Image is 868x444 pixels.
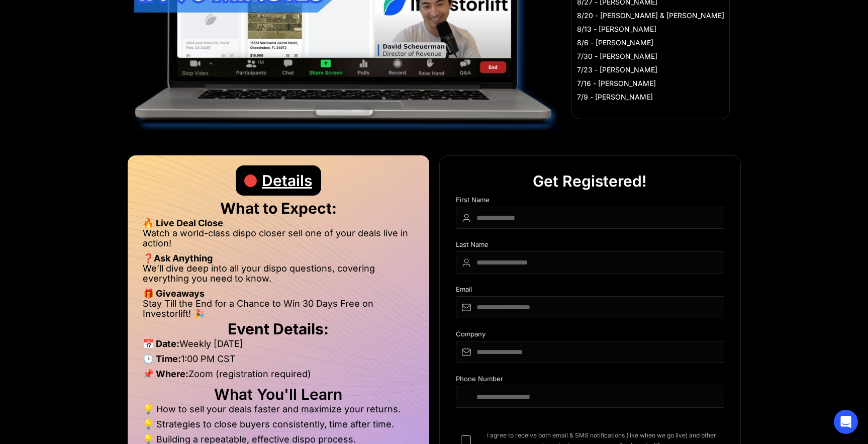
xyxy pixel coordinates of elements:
[143,288,205,299] strong: 🎁 Giveaways
[220,199,337,217] strong: What to Expect:
[456,330,724,341] div: Company
[143,369,188,379] strong: 📌 Where:
[262,165,312,196] div: Details
[228,320,329,338] strong: Event Details:
[143,419,414,434] li: 💡 Strategies to close buyers consistently, time after time.
[456,196,724,207] div: First Name
[143,263,414,289] li: We’ll dive deep into all your dispo questions, covering everything you need to know.
[143,228,414,253] li: Watch a world-class dispo closer sell one of your deals live in action!
[456,286,724,296] div: Email
[143,218,223,228] strong: 🔥 Live Deal Close
[143,404,414,419] li: 💡 How to sell your deals faster and maximize your returns.
[143,299,414,319] li: Stay Till the End for a Chance to Win 30 Days Free on Investorlift! 🎉
[143,354,414,369] li: 1:00 PM CST
[143,253,213,263] strong: ❓Ask Anything
[456,375,724,386] div: Phone Number
[533,166,647,196] div: Get Registered!
[143,339,414,354] li: Weekly [DATE]
[143,338,179,349] strong: 📅 Date:
[834,410,858,434] div: Open Intercom Messenger
[143,353,181,364] strong: 🕒 Time:
[143,389,414,399] h2: What You'll Learn
[143,369,414,384] li: Zoom (registration required)
[456,241,724,251] div: Last Name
